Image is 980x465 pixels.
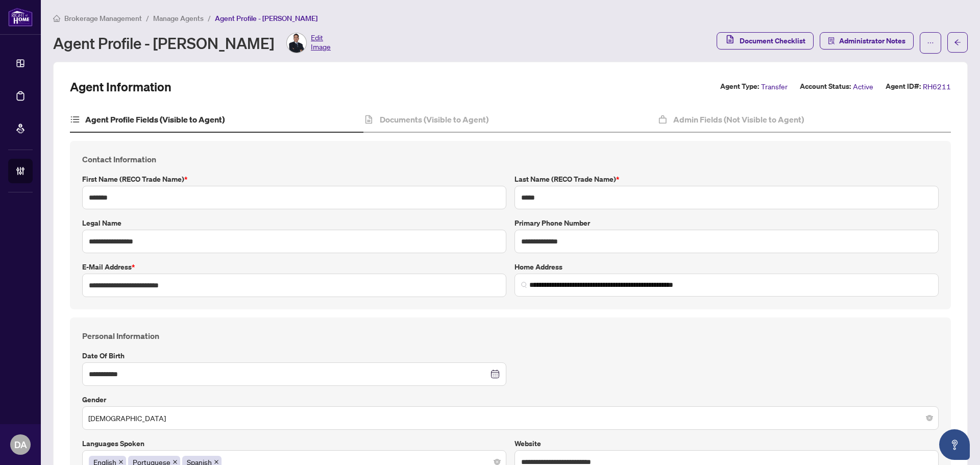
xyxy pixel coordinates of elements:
[173,459,178,464] span: close
[954,39,961,46] span: arrow-left
[800,81,851,92] label: Account Status:
[214,459,219,464] span: close
[927,39,934,46] span: ellipsis
[287,33,306,53] img: Profile Icon
[14,437,27,452] span: DA
[494,459,500,465] span: close-circle
[215,14,317,23] span: Agent Profile - [PERSON_NAME]
[514,174,939,185] label: Last Name (RECO Trade Name)
[82,217,506,229] label: Legal Name
[146,12,149,24] li: /
[82,174,506,185] label: First Name (RECO Trade Name)
[514,438,939,449] label: Website
[839,33,905,49] span: Administrator Notes
[82,153,939,165] h4: Contact Information
[740,33,805,49] span: Document Checklist
[53,15,60,22] span: home
[926,415,933,421] span: close-circle
[85,113,225,126] h4: Agent Profile Fields (Visible to Agent)
[514,217,939,229] label: Primary Phone Number
[923,81,951,92] span: RH6211
[82,394,939,405] label: Gender
[673,113,804,126] h4: Admin Fields (Not Visible to Agent)
[8,8,33,27] img: logo
[853,81,873,92] span: Active
[82,261,506,273] label: E-mail Address
[70,79,171,95] h2: Agent Information
[939,429,970,460] button: Open asap
[380,113,488,126] h4: Documents (Visible to Agent)
[82,438,506,449] label: Languages spoken
[82,330,939,342] h4: Personal Information
[208,12,211,24] li: /
[717,32,814,50] button: Document Checklist
[311,33,331,53] span: Edit Image
[64,14,142,23] span: Brokerage Management
[761,81,788,92] span: Transfer
[828,37,835,44] span: solution
[53,33,331,53] div: Agent Profile - [PERSON_NAME]
[514,261,939,273] label: Home Address
[820,32,914,50] button: Administrator Notes
[82,350,506,361] label: Date of Birth
[521,282,527,288] img: search_icon
[720,81,759,92] label: Agent Type:
[118,459,124,464] span: close
[153,14,204,23] span: Manage Agents
[88,408,933,428] span: Male
[886,81,921,92] label: Agent ID#:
